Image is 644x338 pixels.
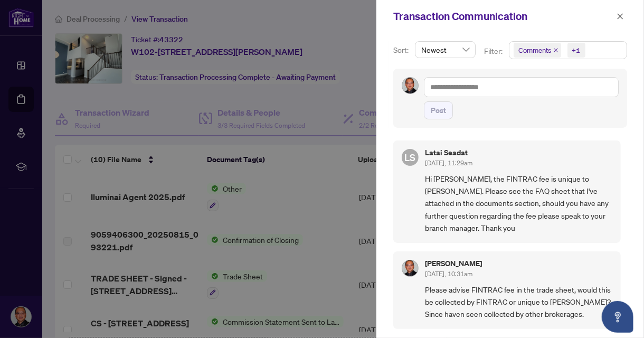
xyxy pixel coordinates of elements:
[425,159,472,167] span: [DATE], 11:29am
[393,8,613,24] div: Transaction Communication
[518,45,551,55] span: Comments
[425,270,472,278] span: [DATE], 10:31am
[484,45,504,57] p: Filter:
[425,284,612,321] span: Please advise FINTRAC fee in the trade sheet, would this be collected by FINTRAC or unique to [PE...
[602,301,633,333] button: Open asap
[425,149,472,156] h5: Latai Seadat
[553,48,558,53] span: close
[402,260,418,276] img: Profile Icon
[617,13,624,20] span: close
[402,78,418,93] img: Profile Icon
[514,43,561,58] span: Comments
[424,101,453,119] button: Post
[572,45,581,55] div: +1
[421,42,469,58] span: Newest
[425,260,482,267] h5: [PERSON_NAME]
[405,150,416,165] span: LS
[425,173,612,234] span: Hi [PERSON_NAME], the FINTRAC fee is unique to [PERSON_NAME]. Please see the FAQ sheet that I've ...
[393,44,411,56] p: Sort:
